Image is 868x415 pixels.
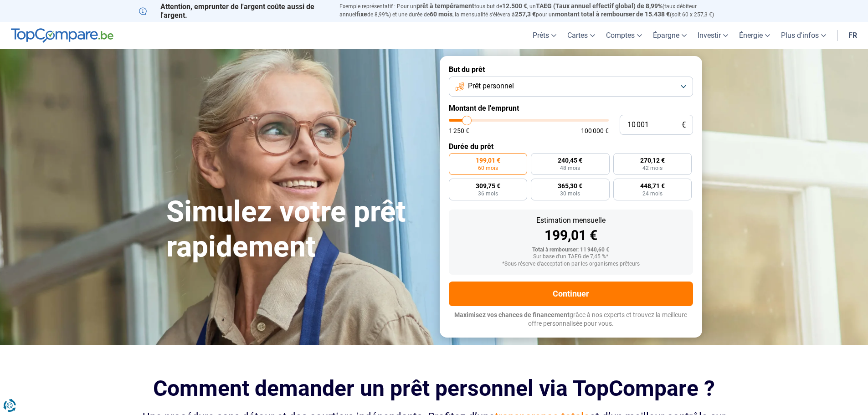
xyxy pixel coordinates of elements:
[449,65,693,74] label: But du prêt
[776,22,832,49] a: Plus d'infos
[449,77,693,97] button: Prêt personnel
[734,22,776,49] a: Énergie
[416,2,474,10] span: prêt à tempérament
[449,142,693,151] label: Durée du prêt
[640,183,665,189] span: 448,71 €
[476,183,500,189] span: 309,75 €
[560,165,580,171] span: 48 mois
[430,10,452,18] span: 60 mois
[468,81,514,91] span: Prêt personnel
[515,10,536,18] span: 257,3 €
[456,229,686,242] div: 199,01 €
[449,311,693,328] p: grâce à nos experts et trouvez la meilleure offre personnalisée pour vous.
[166,195,429,265] h1: Simulez votre prêt rapidement
[456,254,686,260] div: Sur base d'un TAEG de 7,45 %*
[642,165,663,171] span: 42 mois
[456,247,686,253] div: Total à rembourser: 11 940,60 €
[454,311,570,318] span: Maximisez vos chances de financement
[581,128,609,134] span: 100 000 €
[339,2,729,19] p: Exemple représentatif : Pour un tous but de , un (taux débiteur annuel de 8,99%) et une durée de ...
[601,22,647,49] a: Comptes
[456,217,686,224] div: Estimation mensuelle
[536,2,663,10] span: TAEG (Taux annuel effectif global) de 8,99%
[647,22,692,49] a: Épargne
[843,22,863,49] a: fr
[478,165,498,171] span: 60 mois
[640,157,665,164] span: 270,12 €
[502,2,527,10] span: 12.500 €
[558,157,582,164] span: 240,45 €
[449,282,693,306] button: Continuer
[558,183,582,189] span: 365,30 €
[692,22,734,49] a: Investir
[449,104,693,113] label: Montant de l'emprunt
[478,191,498,196] span: 36 mois
[449,128,469,134] span: 1 250 €
[642,191,663,196] span: 24 mois
[560,191,580,196] span: 30 mois
[139,2,329,20] p: Attention, emprunter de l'argent coûte aussi de l'argent.
[139,376,729,401] h2: Comment demander un prêt personnel via TopCompare ?
[356,10,367,18] span: fixe
[456,261,686,267] div: *Sous réserve d'acceptation par les organismes prêteurs
[562,22,601,49] a: Cartes
[682,121,686,129] span: €
[527,22,562,49] a: Prêts
[11,28,113,43] img: TopCompare
[476,157,500,164] span: 199,01 €
[555,10,670,18] span: montant total à rembourser de 15.438 €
